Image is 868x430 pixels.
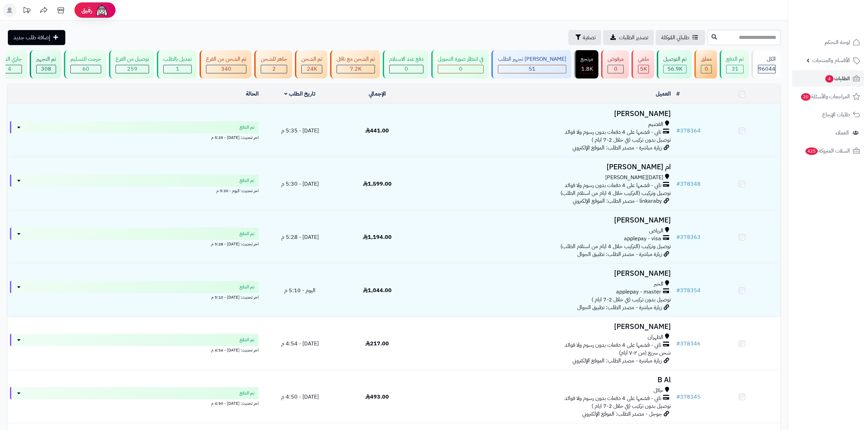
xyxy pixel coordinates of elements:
[676,180,701,188] a: #378348
[616,288,661,296] span: applepay - master
[648,333,663,341] span: الظهران
[281,393,319,401] span: [DATE] - 4:50 م
[419,323,671,331] h3: [PERSON_NAME]
[592,402,671,410] span: توصيل بدون تركيب (في خلال 2-7 ايام )
[572,357,662,365] span: زيارة مباشرة - مصدر الطلب: الموقع الإلكتروني
[565,182,661,189] span: تابي - قسّمها على 4 دفعات بدون رسوم ولا فوائد
[365,340,389,348] span: 217.00
[246,90,259,98] a: الحالة
[565,395,661,402] span: تابي - قسّمها على 4 دفعات بدون رسوم ولا فوائد
[36,55,56,63] div: تم التجهيز
[573,50,600,78] a: مرتجع 1.8K
[812,56,850,65] span: الأقسام والمنتجات
[619,349,671,357] span: شحن سريع (من ٢-٧ ايام)
[164,65,191,73] div: 1
[600,50,630,78] a: مرفوض 0
[655,50,693,78] a: تم التوصيل 56.9K
[608,55,624,63] div: مرفوض
[630,50,655,78] a: ملغي 5K
[127,65,137,73] span: 259
[10,133,259,141] div: اخر تحديث: [DATE] - 5:35 م
[301,55,322,63] div: تم الشحن
[825,38,850,47] span: لوحة التحكم
[792,143,864,159] a: السلات المتروكة425
[565,128,661,136] span: تابي - قسّمها على 4 دفعات بدون رسوم ولا فوائد
[825,74,850,83] span: الطلبات
[792,88,864,105] a: المراجعات والأسئلة20
[565,341,661,349] span: تابي - قسّمها على 4 دفعات بدون رسوم ولا فوائد
[638,55,649,63] div: ملغي
[792,34,864,51] a: لوحة التحكم
[363,180,392,188] span: 1,599.00
[240,336,255,343] span: تم الدفع
[430,50,490,78] a: في انتظار صورة التحويل 0
[176,65,179,73] span: 1
[676,233,680,241] span: #
[41,65,51,73] span: 308
[365,393,389,401] span: 493.00
[701,55,712,63] div: معلق
[676,90,680,98] a: #
[792,125,864,141] a: العملاء
[664,65,686,73] div: 56909
[63,50,108,78] a: خرجت للتسليم 60
[573,197,662,205] span: linkaraby - مصدر الطلب: الموقع الإلكتروني
[10,187,259,194] div: اخر تحديث: اليوم - 5:30 م
[577,250,662,258] span: زيارة مباشرة - مصدر الطلب: تطبيق الجوال
[560,242,671,250] span: توصيل وتركيب (التركيب خلال 4 ايام من استلام الطلب)
[284,286,315,295] span: اليوم - 5:10 م
[261,65,287,73] div: 2
[676,340,701,348] a: #378346
[18,3,35,19] a: تحديثات المنصة
[108,50,155,78] a: توصيل من الفرع 259
[281,127,319,135] span: [DATE] - 5:35 م
[329,50,381,78] a: تم الشحن مع ناقل 7.2K
[490,50,573,78] a: [PERSON_NAME] تجهيز الطلب 51
[253,50,294,78] a: جاهز للشحن 2
[705,65,708,73] span: 0
[801,93,811,101] span: 20
[661,33,689,42] span: طلباتي المُوكلة
[8,65,11,73] span: 4
[581,55,593,63] div: مرتجع
[581,65,593,73] span: 1.8K
[82,65,89,73] span: 60
[676,286,701,295] a: #378354
[240,390,255,397] span: تم الدفع
[649,227,663,235] span: الرياض
[381,50,430,78] a: دفع عند الاستلام 0
[800,92,850,101] span: المراجعات والأسئلة
[419,110,671,118] h3: [PERSON_NAME]
[438,55,484,63] div: في انتظار صورة التحويل
[363,233,392,241] span: 1,194.00
[605,174,663,182] span: [DATE][PERSON_NAME]
[676,286,680,295] span: #
[727,65,743,73] div: 31
[726,55,744,63] div: تم الدفع
[792,106,864,123] a: طلبات الإرجاع
[805,147,818,155] span: 425
[582,410,662,418] span: جوجل - مصدر الطلب: الموقع الإلكتروني
[419,163,671,171] h3: ام [PERSON_NAME]
[369,90,386,98] a: الإجمالي
[732,65,738,73] span: 31
[155,50,198,78] a: تعديل بالطلب 1
[365,127,389,135] span: 441.00
[206,65,246,73] div: 340
[95,3,109,17] img: ai-face.png
[624,235,661,243] span: applepay - visa
[676,127,680,135] span: #
[529,65,535,73] span: 51
[281,180,319,188] span: [DATE] - 5:30 م
[163,55,192,63] div: تعديل بالطلب
[302,65,322,73] div: 24030
[498,55,566,63] div: [PERSON_NAME] تجهيز الطلب
[272,65,276,73] span: 2
[116,65,149,73] div: 259
[10,399,259,406] div: اخر تحديث: [DATE] - 4:50 م
[825,75,834,83] span: 4
[10,293,259,300] div: اخر تحديث: [DATE] - 5:10 م
[70,55,101,63] div: خرجت للتسليم
[577,303,662,312] span: زيارة مباشرة - مصدر الطلب: تطبيق الجوال
[37,65,56,73] div: 308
